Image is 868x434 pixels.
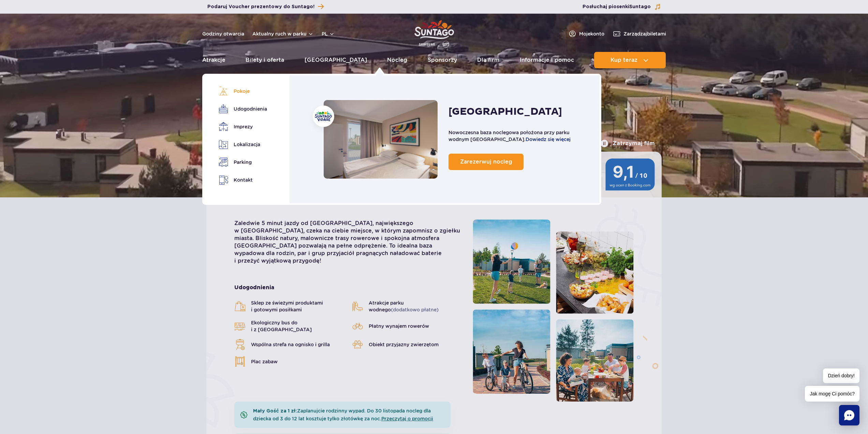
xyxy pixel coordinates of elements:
div: Chat [839,405,859,425]
a: Sponsorzy [428,52,457,68]
span: Zarezerwuj nocleg [460,158,512,165]
button: Kup teraz [594,52,666,68]
a: Informacje i pomoc [520,52,574,68]
img: Suntago [315,111,332,121]
a: Zarządzajbiletami [613,30,666,38]
a: Godziny otwarcia [202,30,244,37]
a: Pokoje [219,86,265,96]
a: Nocleg [387,52,407,68]
a: Zarezerwuj nocleg [448,154,524,170]
a: Atrakcje [202,52,225,68]
span: Jak mogę Ci pomóc? [805,386,859,402]
a: [GEOGRAPHIC_DATA] [305,52,367,68]
a: Udogodnienia [219,104,265,114]
a: Bilety i oferta [246,52,284,68]
span: Moje konto [579,30,604,37]
a: Lokalizacja [219,140,265,149]
button: pl [322,30,335,37]
a: Dla firm [477,52,499,68]
h2: [GEOGRAPHIC_DATA] [448,105,562,118]
a: Parking [219,157,265,167]
span: Zarządzaj biletami [623,30,666,37]
a: Imprezy [219,122,265,131]
button: Aktualny ruch w parku [252,31,313,37]
a: Mojekonto [568,30,604,38]
span: Dzień dobry! [823,368,859,383]
a: Dowiedz się więcej [526,137,571,142]
a: Kontakt [219,175,265,185]
p: Nowoczesna baza noclegowa położona przy parku wodnym [GEOGRAPHIC_DATA]. [448,129,586,143]
span: Kup teraz [610,57,637,63]
a: Nocleg [324,100,438,179]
